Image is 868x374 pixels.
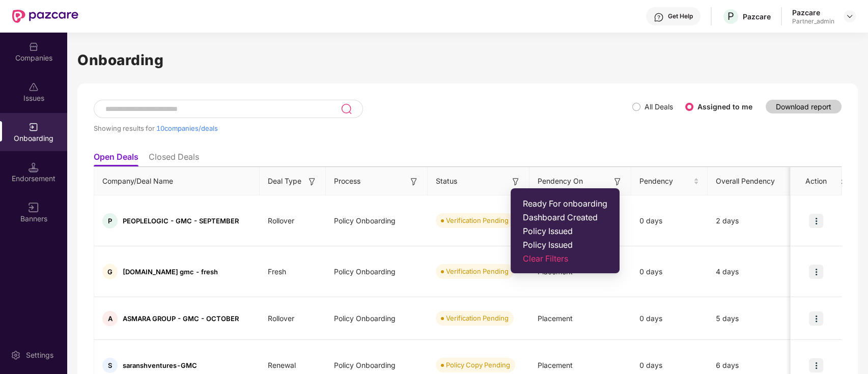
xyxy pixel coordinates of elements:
[523,198,607,209] span: Ready For onboarding
[156,124,218,132] span: 10 companies/deals
[654,12,664,22] img: svg+xml;base64,PHN2ZyBpZD0iSGVscC0zMngzMiIgeG1sbnM9Imh0dHA6Ly93d3cudzMub3JnLzIwMDAvc3ZnIiB3aWR0aD...
[260,216,302,225] span: Rollover
[102,264,118,279] div: G
[708,266,794,277] div: 4 days
[809,358,823,372] img: icon
[446,266,509,276] div: Verification Pending
[23,350,57,360] div: Settings
[29,42,39,52] img: svg+xml;base64,PHN2ZyBpZD0iQ29tcGFuaWVzIiB4bWxucz0iaHR0cDovL3d3dy53My5vcmcvMjAwMC9zdmciIHdpZHRoPS...
[446,313,509,323] div: Verification Pending
[94,124,632,132] div: Showing results for
[326,305,428,332] div: Policy Onboarding
[538,361,573,369] span: Placement
[697,102,752,111] label: Assigned to me
[94,152,138,166] li: Open Deals
[123,217,239,225] span: PEOPLELOGIC - GMC - SEPTEMBER
[612,177,623,187] img: svg+xml;base64,PHN2ZyB3aWR0aD0iMTYiIGhlaWdodD0iMTYiIHZpZXdCb3g9IjAgMCAxNiAxNiIgZmlsbD0ibm9uZSIgeG...
[809,311,823,326] img: icon
[708,167,794,195] th: Overall Pendency
[77,49,858,71] h1: Onboarding
[12,10,78,23] img: New Pazcare Logo
[668,12,693,20] div: Get Help
[523,212,607,222] span: Dashboard Created
[708,313,794,324] div: 5 days
[743,12,771,21] div: Pazcare
[341,103,352,115] img: svg+xml;base64,PHN2ZyB3aWR0aD0iMjQiIGhlaWdodD0iMjUiIHZpZXdCb3g9IjAgMCAyNCAyNSIgZmlsbD0ibm9uZSIgeG...
[268,176,301,187] span: Deal Type
[523,240,607,250] span: Policy Issued
[538,176,583,187] span: Pendency On
[727,10,734,22] span: P
[102,213,118,228] div: P
[645,102,673,111] label: All Deals
[792,8,834,17] div: Pazcare
[260,361,304,369] span: Renewal
[523,253,607,264] span: Clear Filters
[409,177,419,187] img: svg+xml;base64,PHN2ZyB3aWR0aD0iMTYiIGhlaWdodD0iMTYiIHZpZXdCb3g9IjAgMCAxNiAxNiIgZmlsbD0ibm9uZSIgeG...
[123,361,197,369] span: saranshventures-GMC
[102,358,118,373] div: S
[149,152,199,166] li: Closed Deals
[123,268,218,276] span: [DOMAIN_NAME] gmc - fresh
[11,350,21,360] img: svg+xml;base64,PHN2ZyBpZD0iU2V0dGluZy0yMHgyMCIgeG1sbnM9Imh0dHA6Ly93d3cudzMub3JnLzIwMDAvc3ZnIiB3aW...
[511,177,521,187] img: svg+xml;base64,PHN2ZyB3aWR0aD0iMTYiIGhlaWdodD0iMTYiIHZpZXdCb3g9IjAgMCAxNiAxNiIgZmlsbD0ibm9uZSIgeG...
[326,207,428,235] div: Policy Onboarding
[631,167,708,195] th: Pendency
[446,215,509,225] div: Verification Pending
[94,167,260,195] th: Company/Deal Name
[334,176,360,187] span: Process
[260,267,294,276] span: Fresh
[766,100,842,113] button: Download report
[791,167,842,195] th: Action
[29,162,39,172] img: svg+xml;base64,PHN2ZyB3aWR0aD0iMTQuNSIgaGVpZ2h0PSIxNC41IiB2aWV3Qm94PSIwIDAgMTYgMTYiIGZpbGw9Im5vbm...
[631,207,708,235] div: 0 days
[631,258,708,285] div: 0 days
[639,176,691,187] span: Pendency
[326,258,428,285] div: Policy Onboarding
[29,82,39,92] img: svg+xml;base64,PHN2ZyBpZD0iSXNzdWVzX2Rpc2FibGVkIiB4bWxucz0iaHR0cDovL3d3dy53My5vcmcvMjAwMC9zdmciIH...
[708,215,794,226] div: 2 days
[523,226,607,236] span: Policy Issued
[307,177,317,187] img: svg+xml;base64,PHN2ZyB3aWR0aD0iMTYiIGhlaWdodD0iMTYiIHZpZXdCb3g9IjAgMCAxNiAxNiIgZmlsbD0ibm9uZSIgeG...
[123,314,239,323] span: ASMARA GROUP - GMC - OCTOBER
[260,314,302,323] span: Rollover
[631,305,708,332] div: 0 days
[102,311,118,326] div: A
[846,12,854,20] img: svg+xml;base64,PHN2ZyBpZD0iRHJvcGRvd24tMzJ4MzIiIHhtbG5zPSJodHRwOi8vd3d3LnczLm9yZy8yMDAwL3N2ZyIgd2...
[538,314,573,323] span: Placement
[538,267,573,276] span: Placement
[29,122,39,132] img: svg+xml;base64,PHN2ZyB3aWR0aD0iMjAiIGhlaWdodD0iMjAiIHZpZXdCb3g9IjAgMCAyMCAyMCIgZmlsbD0ibm9uZSIgeG...
[809,214,823,228] img: icon
[29,203,39,213] img: svg+xml;base64,PHN2ZyB3aWR0aD0iMTYiIGhlaWdodD0iMTYiIHZpZXdCb3g9IjAgMCAxNiAxNiIgZmlsbD0ibm9uZSIgeG...
[708,360,794,371] div: 6 days
[792,17,834,25] div: Partner_admin
[446,360,510,370] div: Policy Copy Pending
[436,176,457,187] span: Status
[809,265,823,279] img: icon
